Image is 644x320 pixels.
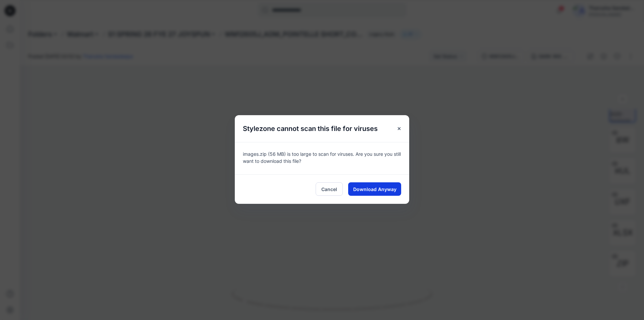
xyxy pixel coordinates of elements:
span: Cancel [321,186,337,193]
button: Cancel [316,182,343,196]
div: images.zip (56 MB) is too large to scan for viruses. Are you sure you still want to download this... [235,142,409,174]
span: Download Anyway [353,186,396,193]
button: Close [393,123,405,135]
button: Download Anyway [348,182,401,196]
h5: Stylezone cannot scan this file for viruses [235,115,386,142]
